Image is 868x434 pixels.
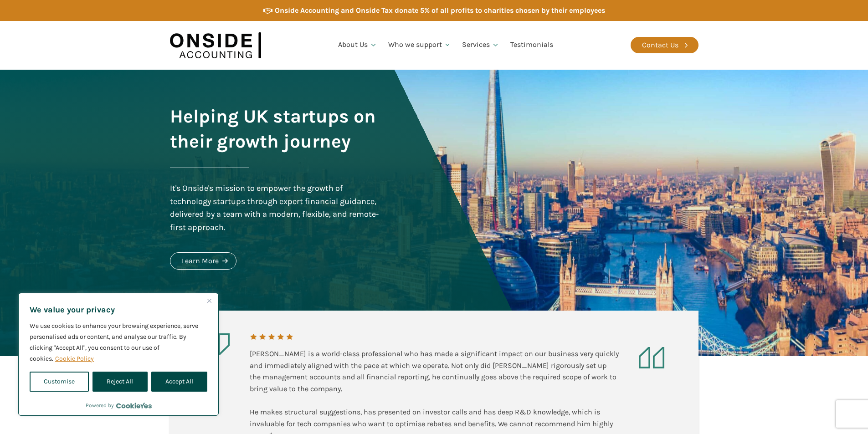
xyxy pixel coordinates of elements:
[642,39,678,51] div: Contact Us
[333,30,383,61] a: About Us
[170,104,381,154] h1: Helping UK startups on their growth journey
[151,372,207,392] button: Accept All
[204,295,215,306] button: Close
[383,30,457,61] a: Who we support
[170,28,261,63] img: Onside Accounting
[631,37,699,53] a: Contact Us
[30,321,207,364] p: We use cookies to enhance your browsing experience, serve personalised ads or content, and analys...
[18,293,219,416] div: We value your privacy
[170,252,236,270] a: Learn More
[170,182,381,234] div: It's Onside's mission to empower the growth of technology startups through expert financial guida...
[275,5,605,16] div: Onside Accounting and Onside Tax donate 5% of all profits to charities chosen by their employees
[207,299,211,303] img: Close
[116,403,152,408] a: Visit CookieYes website
[30,304,207,315] p: We value your privacy
[457,30,505,61] a: Services
[182,255,219,267] div: Learn More
[505,30,559,61] a: Testimonials
[92,372,147,392] button: Reject All
[55,354,94,363] a: Cookie Policy
[30,372,89,392] button: Customise
[86,401,152,410] div: Powered by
